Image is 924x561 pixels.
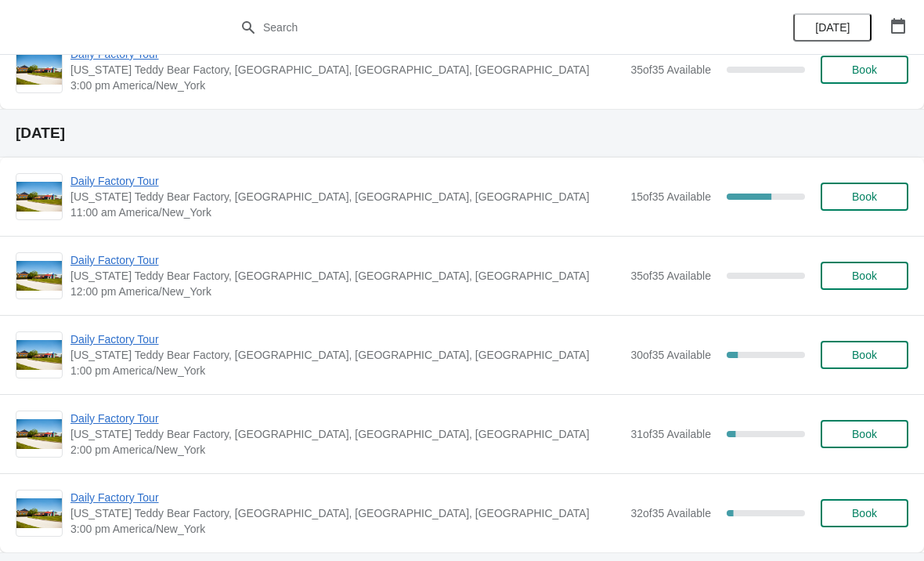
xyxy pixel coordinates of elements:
span: [US_STATE] Teddy Bear Factory, [GEOGRAPHIC_DATA], [GEOGRAPHIC_DATA], [GEOGRAPHIC_DATA] [70,189,623,204]
img: Daily Factory Tour | Vermont Teddy Bear Factory, Shelburne Road, Shelburne, VT, USA | 11:00 am Am... [16,182,62,212]
span: Book [852,428,877,440]
button: Book [821,183,908,211]
span: 15 of 35 Available [630,190,711,203]
button: Book [821,341,908,369]
span: [DATE] [815,21,850,34]
span: 30 of 35 Available [630,349,711,361]
span: Book [852,507,877,519]
button: Book [821,420,908,448]
span: 2:00 pm America/New_York [70,442,623,458]
input: Search [262,13,693,42]
span: Daily Factory Tour [70,411,623,426]
span: [US_STATE] Teddy Bear Factory, [GEOGRAPHIC_DATA], [GEOGRAPHIC_DATA], [GEOGRAPHIC_DATA] [70,62,623,78]
span: 3:00 pm America/New_York [70,521,623,537]
span: 3:00 pm America/New_York [70,78,623,93]
span: [US_STATE] Teddy Bear Factory, [GEOGRAPHIC_DATA], [GEOGRAPHIC_DATA], [GEOGRAPHIC_DATA] [70,268,623,284]
button: Book [821,499,908,527]
img: Daily Factory Tour | Vermont Teddy Bear Factory, Shelburne Road, Shelburne, VT, USA | 3:00 pm Ame... [16,498,62,529]
span: Book [852,190,877,203]
span: 11:00 am America/New_York [70,204,623,220]
span: Daily Factory Tour [70,490,623,505]
span: Daily Factory Tour [70,252,623,268]
button: [DATE] [793,13,872,42]
button: Book [821,262,908,290]
span: [US_STATE] Teddy Bear Factory, [GEOGRAPHIC_DATA], [GEOGRAPHIC_DATA], [GEOGRAPHIC_DATA] [70,347,623,363]
img: Daily Factory Tour | Vermont Teddy Bear Factory, Shelburne Road, Shelburne, VT, USA | 3:00 pm Ame... [16,55,62,85]
span: Daily Factory Tour [70,331,623,347]
span: 35 of 35 Available [630,270,711,282]
span: Daily Factory Tour [70,173,623,189]
h2: [DATE] [16,125,908,141]
span: Book [852,63,877,76]
span: [US_STATE] Teddy Bear Factory, [GEOGRAPHIC_DATA], [GEOGRAPHIC_DATA], [GEOGRAPHIC_DATA] [70,505,623,521]
span: 35 of 35 Available [630,63,711,76]
span: [US_STATE] Teddy Bear Factory, [GEOGRAPHIC_DATA], [GEOGRAPHIC_DATA], [GEOGRAPHIC_DATA] [70,426,623,442]
span: Book [852,270,877,282]
span: 1:00 pm America/New_York [70,363,623,378]
span: 12:00 pm America/New_York [70,284,623,299]
button: Book [821,56,908,84]
span: 31 of 35 Available [630,428,711,440]
span: Book [852,349,877,361]
img: Daily Factory Tour | Vermont Teddy Bear Factory, Shelburne Road, Shelburne, VT, USA | 1:00 pm Ame... [16,340,62,371]
img: Daily Factory Tour | Vermont Teddy Bear Factory, Shelburne Road, Shelburne, VT, USA | 12:00 pm Am... [16,261,62,291]
img: Daily Factory Tour | Vermont Teddy Bear Factory, Shelburne Road, Shelburne, VT, USA | 2:00 pm Ame... [16,419,62,450]
span: 32 of 35 Available [630,507,711,519]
